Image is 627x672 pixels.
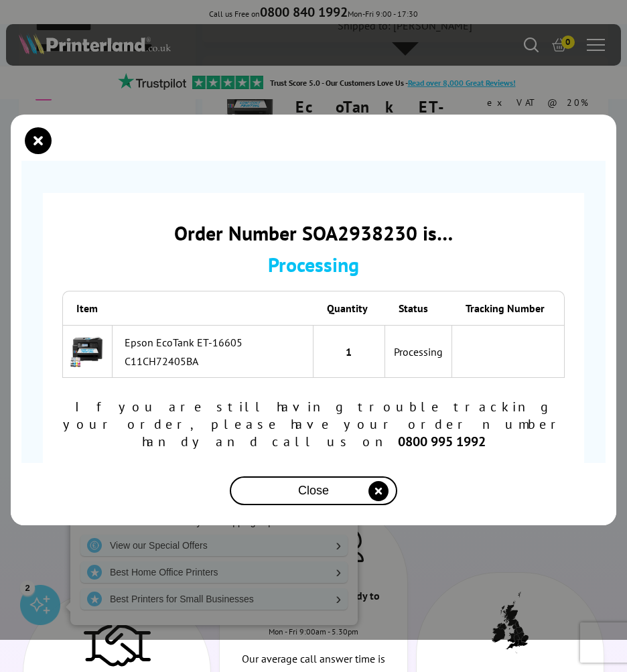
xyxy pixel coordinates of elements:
button: close modal [28,131,48,151]
div: Order Number SOA2938230 is… [62,220,565,246]
div: If you are still having trouble tracking your order, please have your order number handy and call... [62,398,565,450]
th: Tracking Number [452,291,565,325]
th: Quantity [313,291,385,325]
span: Close [298,484,329,498]
td: Processing [385,325,452,378]
td: 1 [313,325,385,378]
button: close modal [230,476,397,505]
img: Epson EcoTank ET-16605 [70,332,105,368]
div: Processing [62,251,565,277]
th: Status [385,291,452,325]
th: Item [62,291,113,325]
div: C11CH72405BA [125,354,306,368]
b: 0800 995 1992 [398,433,486,450]
div: Epson EcoTank ET-16605 [125,336,306,349]
img: Trusted Service [84,618,151,671]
